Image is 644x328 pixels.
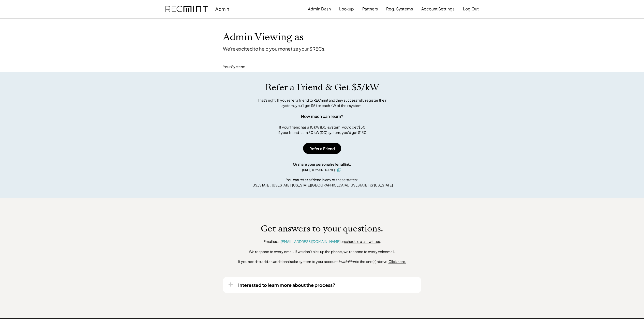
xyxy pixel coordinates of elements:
[293,162,351,167] div: Or share your personal referral link:
[215,6,229,12] div: Admin
[421,4,455,14] button: Account Settings
[344,239,380,244] a: schedule a call with us
[249,249,395,254] div: We respond to every email. If we don't pick up the phone, we respond to every voicemail.
[362,4,378,14] button: Partners
[166,6,208,12] img: recmint-logotype%403x.png
[301,113,343,119] div: How much can I earn?
[388,259,406,264] u: Click here.
[339,259,356,264] em: in addition
[336,167,342,173] button: click to copy
[278,124,366,135] div: If your friend has a 10 kW (DC) system, you'd get $50 If your friend has a 30 kW (DC) system, you...
[463,4,479,14] button: Log Out
[302,168,335,172] div: [URL][DOMAIN_NAME]
[261,223,383,234] h1: Get answers to your questions.
[252,98,392,108] div: That's right! If you refer a friend to RECmint and they successfully register their system, you'l...
[339,4,354,14] button: Lookup
[263,239,381,244] div: Email us at or .
[223,64,245,69] div: Your System:
[308,4,331,14] button: Admin Dash
[251,177,393,188] div: You can refer a friend in any of these states: [US_STATE], [US_STATE], [US_STATE][GEOGRAPHIC_DATA...
[223,31,304,43] h1: Admin Viewing as
[265,82,379,93] h1: Refer a Friend & Get $5/kW
[223,46,325,52] div: We're excited to help you monetize your SRECs.
[238,259,406,264] div: If you need to add an additional solar system to your account, to the one(s) above,
[238,282,335,288] div: Interested to learn more about the process?
[303,143,341,154] button: Refer a Friend
[386,4,413,14] button: Reg. Systems
[281,239,340,244] a: [EMAIL_ADDRESS][DOMAIN_NAME]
